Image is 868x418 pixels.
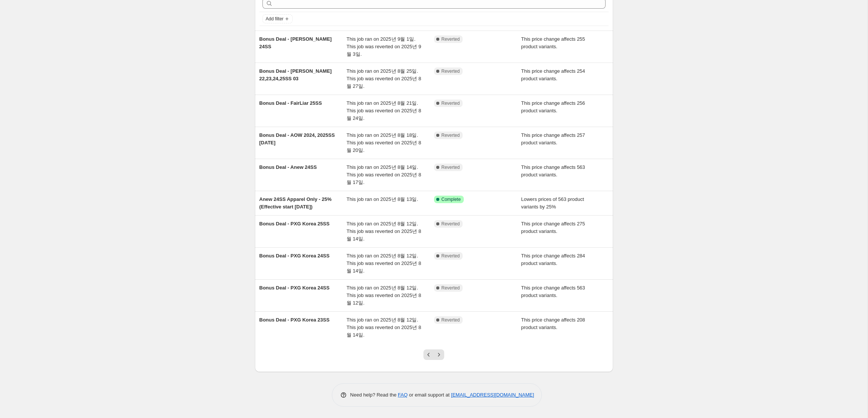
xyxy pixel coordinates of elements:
[259,317,330,323] span: Bonus Deal - PXG Korea 23SS
[347,36,421,57] span: This job ran on 2025년 9월 1일. This job was reverted on 2025년 9월 3일.
[442,132,460,138] span: Reverted
[442,36,460,42] span: Reverted
[262,14,293,23] button: Add filter
[423,349,434,360] button: Previous
[347,196,418,202] span: This job ran on 2025년 8월 13일.
[521,132,585,145] span: This price change affects 257 product variants.
[350,392,398,398] span: Need help? Read the
[442,253,460,259] span: Reverted
[347,164,421,185] span: This job ran on 2025년 8월 14일. This job was reverted on 2025년 8월 17일.
[259,132,335,145] span: Bonus Deal - AOW 2024, 2025SS [DATE]
[259,253,330,259] span: Bonus Deal - PXG Korea 24SS
[442,164,460,170] span: Reverted
[423,349,444,360] nav: Pagination
[521,196,584,210] span: Lowers prices of 563 product variants by 25%
[259,164,317,170] span: Bonus Deal - Anew 24SS
[521,221,585,234] span: This price change affects 275 product variants.
[347,253,421,274] span: This job ran on 2025년 8월 12일. This job was reverted on 2025년 8월 14일.
[347,221,421,242] span: This job ran on 2025년 8월 12일. This job was reverted on 2025년 8월 14일.
[442,285,460,291] span: Reverted
[347,132,421,153] span: This job ran on 2025년 8월 18일. This job was reverted on 2025년 8월 20일.
[442,317,460,323] span: Reverted
[259,221,330,227] span: Bonus Deal - PXG Korea 25SS
[521,36,585,49] span: This price change affects 255 product variants.
[442,221,460,227] span: Reverted
[442,196,461,202] span: Complete
[259,36,332,49] span: Bonus Deal - [PERSON_NAME] 24SS
[347,317,421,338] span: This job ran on 2025년 8월 12일. This job was reverted on 2025년 8월 14일.
[521,253,585,266] span: This price change affects 284 product variants.
[521,317,585,330] span: This price change affects 208 product variants.
[259,196,332,210] span: Anew 24SS Apparel Only - 25% (Effective start [DATE])
[408,392,451,398] span: or email support at
[442,68,460,74] span: Reverted
[347,68,421,89] span: This job ran on 2025년 8월 25일. This job was reverted on 2025년 8월 27일.
[259,100,322,106] span: Bonus Deal - FairLiar 25SS
[451,392,534,398] a: [EMAIL_ADDRESS][DOMAIN_NAME]
[266,16,284,22] span: Add filter
[521,164,585,178] span: This price change affects 563 product variants.
[442,100,460,106] span: Reverted
[259,285,330,291] span: Bonus Deal - PXG Korea 24SS
[347,285,421,306] span: This job ran on 2025년 8월 12일. This job was reverted on 2025년 8월 12일.
[521,100,585,113] span: This price change affects 256 product variants.
[398,392,408,398] a: FAQ
[347,100,421,121] span: This job ran on 2025년 8월 21일. This job was reverted on 2025년 8월 24일.
[434,349,444,360] button: Next
[521,285,585,298] span: This price change affects 563 product variants.
[259,68,332,81] span: Bonus Deal - [PERSON_NAME] 22,23,24,25SS 03
[521,68,585,81] span: This price change affects 254 product variants.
